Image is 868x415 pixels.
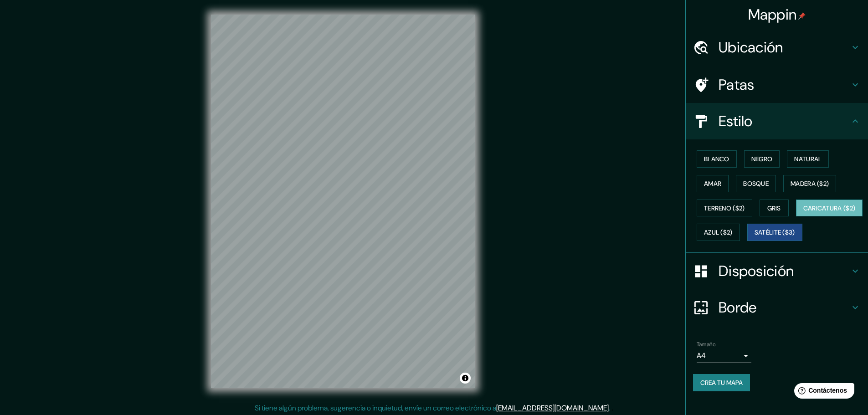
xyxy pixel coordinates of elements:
div: Patas [686,67,868,103]
font: Blanco [704,155,729,163]
button: Activar o desactivar atribución [460,373,471,384]
canvas: Mapa [211,15,475,388]
iframe: Lanzador de widgets de ayuda [787,379,858,405]
font: Madera ($2) [791,179,829,188]
button: Madera ($2) [783,175,836,192]
div: A4 [697,348,751,363]
button: Negro [744,150,780,168]
font: Estilo [719,112,753,131]
font: Tamaño [697,341,715,348]
button: Crea tu mapa [693,374,750,391]
font: . [609,403,610,413]
div: Estilo [686,103,868,139]
font: Natural [794,155,822,163]
button: Bosque [736,175,776,192]
button: Amar [697,175,729,192]
font: Negro [751,155,773,163]
font: . [611,403,613,413]
a: [EMAIL_ADDRESS][DOMAIN_NAME] [496,403,609,413]
font: Disposición [719,261,794,281]
font: Azul ($2) [704,229,733,237]
font: A4 [697,351,706,360]
div: Disposición [686,253,868,289]
img: pin-icon.png [798,12,806,20]
font: Bosque [743,179,769,188]
button: Satélite ($3) [747,224,802,241]
button: Caricatura ($2) [796,200,863,217]
button: Gris [760,200,789,217]
button: Azul ($2) [697,224,740,241]
div: Borde [686,289,868,326]
font: Borde [719,298,757,317]
font: Satélite ($3) [755,229,795,237]
font: Mappin [748,5,797,24]
button: Terreno ($2) [697,200,752,217]
button: Blanco [697,150,737,168]
font: Ubicación [719,38,783,57]
font: Terreno ($2) [704,204,745,212]
div: Ubicación [686,29,868,66]
font: Si tiene algún problema, sugerencia o inquietud, envíe un correo electrónico a [255,403,496,413]
font: Patas [719,75,755,94]
font: Caricatura ($2) [803,204,856,212]
button: Natural [787,150,829,168]
font: . [610,403,611,413]
font: Amar [704,179,721,188]
font: Gris [767,204,781,212]
font: Crea tu mapa [700,379,743,387]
